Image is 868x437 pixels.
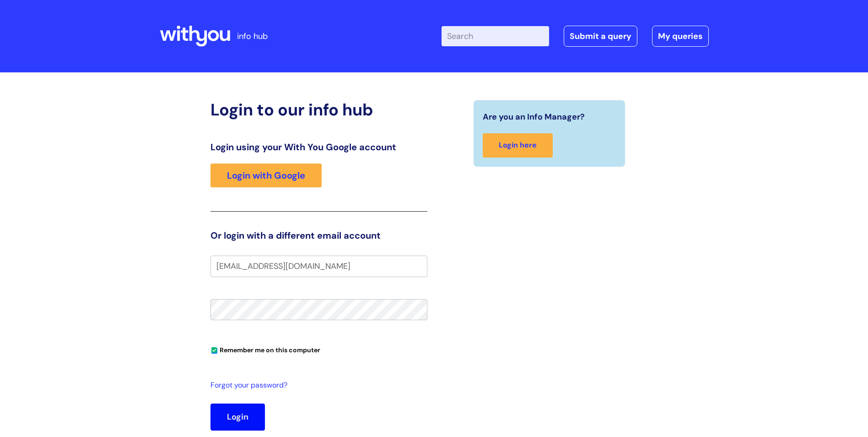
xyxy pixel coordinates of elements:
[210,404,265,430] button: Login
[442,26,549,46] input: Search
[210,344,320,354] label: Remember me on this computer
[210,379,423,392] a: Forgot your password?
[483,133,553,158] a: Login here
[483,109,585,124] span: Are you an Info Manager?
[210,342,427,357] div: You can uncheck this option if you're logging in from a shared device
[210,164,322,187] a: Login with Google
[564,26,637,47] a: Submit a query
[210,100,427,120] h2: Login to our info hub
[210,142,427,153] h3: Login using your With You Google account
[211,348,217,354] input: Remember me on this computer
[210,256,427,277] input: Your e-mail address
[237,29,268,44] p: info hub
[210,230,427,241] h3: Or login with a different email account
[652,26,709,47] a: My queries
